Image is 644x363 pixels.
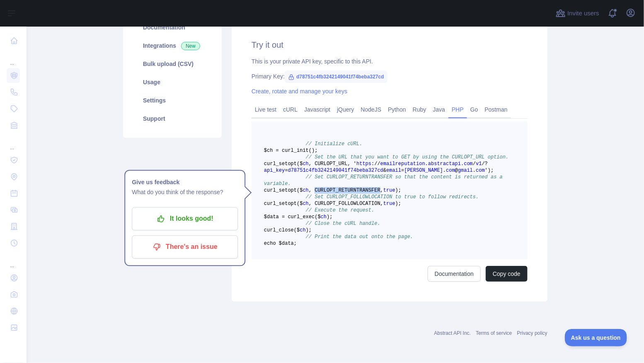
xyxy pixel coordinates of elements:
span: ; [329,214,332,220]
a: PHP [448,103,467,116]
span: ; [315,148,317,153]
p: It looks good! [138,212,232,226]
h1: Give us feedback [132,178,238,188]
span: . [461,161,464,167]
span: d78751c4fb3242149041f74beba327cd [285,71,387,83]
span: [PERSON_NAME] [404,168,443,173]
span: . [443,168,446,173]
span: // Set CURLOPT_FOLLOWLOCATION to true to follow redirects. [306,194,479,200]
span: v1 [476,161,482,167]
span: com [464,161,473,167]
div: ... [7,252,20,269]
a: Live test [252,103,280,116]
iframe: Toggle Customer Support [565,329,627,346]
span: . [473,168,476,173]
a: NodeJS [357,103,385,116]
div: ... [7,134,20,151]
span: / [482,161,485,167]
span: _close($ [276,227,300,233]
span: ) [306,227,309,233]
span: curl [264,188,276,193]
span: = [285,168,288,173]
span: _exec($ [300,214,320,220]
a: Postman [482,103,511,116]
a: Privacy policy [517,330,547,336]
span: echo $data; [264,241,297,246]
span: ; [491,168,494,173]
a: Usage [133,73,212,91]
span: ; [398,188,401,193]
span: // Execute the request. [306,207,375,213]
span: gmail [458,168,473,173]
span: , CURLOPT_FOLLOWLOCATION, [309,201,383,207]
a: Documentation [133,18,212,37]
span: _setopt($ [276,188,303,193]
span: curl [264,201,276,207]
span: ch [300,227,305,233]
span: ) [395,201,398,207]
a: Java [430,103,449,116]
span: , CURLOPT_RETURNTRANSFER, [309,188,383,193]
span: , CURLOPT_URL, ' [309,161,356,167]
div: Primary Key: [252,72,528,80]
a: Bulk upload (CSV) [133,55,212,73]
h2: Try it out [252,39,528,51]
span: ) [327,214,329,220]
span: abstractapi [428,161,461,167]
span: curl [264,227,276,233]
span: New [181,42,200,50]
span: ; [398,201,401,207]
span: email [386,168,401,173]
span: & [383,168,386,173]
button: Invite users [554,7,601,20]
span: ch [303,161,309,167]
span: // Close the cURL handle. [306,221,380,227]
span: // Set the URL that you want to GET by using the CURLOPT_URL option. [306,154,509,160]
span: com [476,168,485,173]
span: / [374,161,377,167]
a: jQuery [334,103,357,116]
span: @ [455,168,458,173]
span: _init() [294,148,315,153]
button: There's an issue [132,236,238,259]
a: Settings [133,91,212,110]
span: ch [321,214,327,220]
button: It looks good! [132,207,238,231]
span: // Set CURLOPT_RETURNTRANSFER so that the content is returned as a variable. [264,174,506,187]
a: Go [467,103,482,116]
span: com [446,168,455,173]
span: ? [485,161,488,167]
a: Support [133,110,212,128]
p: What do you think of the response? [132,188,238,197]
span: true [383,201,395,207]
span: ; [309,227,312,233]
a: cURL [280,103,301,116]
span: / [378,161,380,167]
a: Documentation [428,266,481,282]
a: Terms of service [476,330,512,336]
button: Copy code [486,266,528,282]
div: ... [7,50,20,66]
span: // Print the data out onto the page. [306,234,413,240]
span: true [383,188,395,193]
span: curl [264,161,276,167]
a: Abstract API Inc. [434,330,471,336]
a: Javascript [301,103,334,116]
a: Create, rotate and manage your keys [252,88,347,95]
a: Python [385,103,409,116]
span: api_key [264,168,285,173]
span: ch [303,201,309,207]
a: Integrations New [133,37,212,55]
span: emailreputation [380,161,425,167]
p: There's an issue [138,240,232,254]
span: / [473,161,476,167]
div: This is your private API key, specific to this API. [252,57,528,66]
a: Ruby [409,103,430,116]
span: // Initialize cURL. [306,141,363,147]
span: : [371,161,374,167]
span: ) [395,188,398,193]
span: https [356,161,371,167]
span: Invite users [567,9,599,18]
span: d78751c4fb3242149041f74beba327cd [288,168,383,173]
span: ch [303,188,309,193]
